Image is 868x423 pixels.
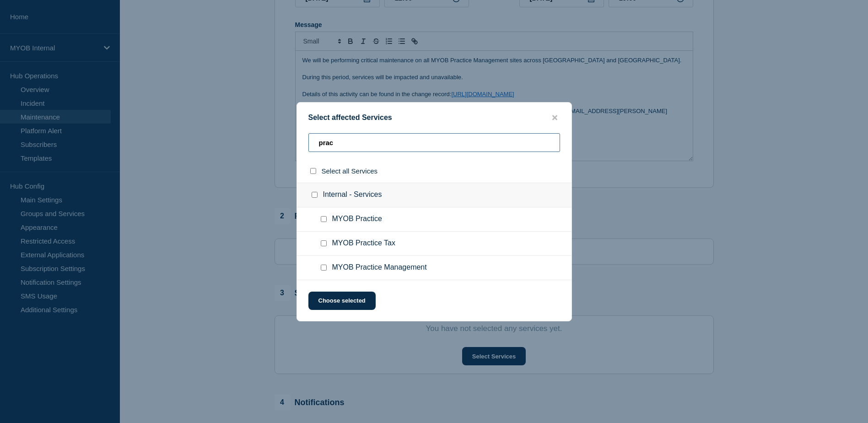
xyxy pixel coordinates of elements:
[322,167,378,175] span: Select all Services
[321,216,327,222] input: MYOB Practice checkbox
[297,114,571,122] div: Select affected Services
[297,183,571,207] div: Internal - Services
[321,265,327,271] input: MYOB Practice Management checkbox
[332,263,427,272] span: MYOB Practice Management
[550,114,560,122] button: close button
[332,239,395,248] span: MYOB Practice Tax
[310,168,316,174] input: select all checkbox
[321,240,327,246] input: MYOB Practice Tax checkbox
[308,292,376,310] button: Choose selected
[312,192,318,198] input: Internal - Services checkbox
[308,133,560,152] input: Search
[332,215,382,224] span: MYOB Practice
